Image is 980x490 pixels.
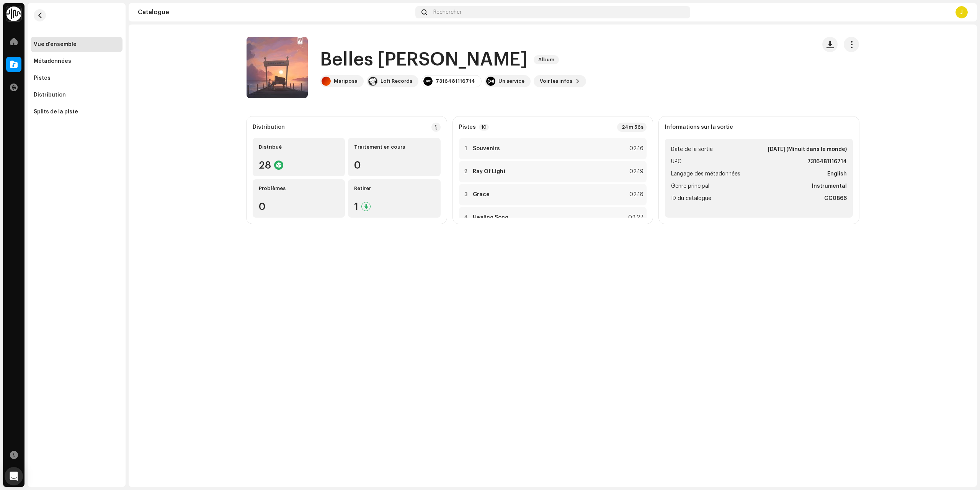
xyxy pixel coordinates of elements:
strong: Ray Of Light [473,169,506,175]
div: Lofi Records [381,78,412,84]
div: Mariposa [334,78,358,84]
div: Pistes [34,75,51,81]
div: Traitement en cours [354,144,434,150]
p-badge: 10 [479,124,489,131]
strong: Informations sur la sortie [665,124,733,130]
strong: CC0866 [824,194,847,203]
strong: English [827,169,847,179]
span: Genre principal [671,182,709,191]
strong: Healing Song [473,215,508,221]
div: 02:27 [627,213,644,222]
re-m-nav-item: Pistes [31,70,122,86]
div: Problèmes [259,185,339,192]
re-m-nav-item: Vue d'ensemble [31,37,122,52]
div: Distribué [259,144,339,150]
span: ID du catalogue [671,194,711,203]
button: Voir les infos [534,75,586,87]
img: 0f74c21f-6d1c-4dbc-9196-dbddad53419e [6,6,21,21]
div: Retirer [354,185,434,192]
div: 24m 56s [617,123,647,132]
div: Distribution [253,124,285,130]
div: Catalogue [138,9,412,15]
span: Date de la sortie [671,145,713,154]
div: Vue d'ensemble [34,41,77,48]
div: Un service [498,78,524,84]
span: Voir les infos [540,74,572,89]
strong: [DATE] (Minuit dans le monde) [768,145,847,154]
re-m-nav-item: Métadonnées [31,54,122,69]
div: Open Intercom Messenger [5,467,23,485]
span: Langage des métadonnées [671,169,740,179]
div: 02:19 [627,167,644,176]
span: Rechercher [433,9,462,15]
strong: Pistes [459,124,476,130]
div: Métadonnées [34,58,71,64]
h1: Belles [PERSON_NAME] [320,48,528,72]
strong: Grace [473,192,490,198]
span: Album [534,55,559,64]
strong: 7316481116714 [807,157,847,166]
div: Distribution [34,92,66,98]
strong: Souvenirs [473,146,500,152]
span: UPC [671,157,681,166]
re-m-nav-item: Distribution [31,87,122,103]
div: 02:18 [627,190,644,199]
div: 7316481116714 [436,78,475,84]
re-m-nav-item: Splits de la piste [31,104,122,120]
div: J [955,6,968,18]
strong: Instrumental [812,182,847,191]
div: 02:16 [627,144,644,153]
img: 21221925-b303-49d4-9960-ba0e2d00e1f7 [368,77,377,86]
div: Splits de la piste [34,109,78,115]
